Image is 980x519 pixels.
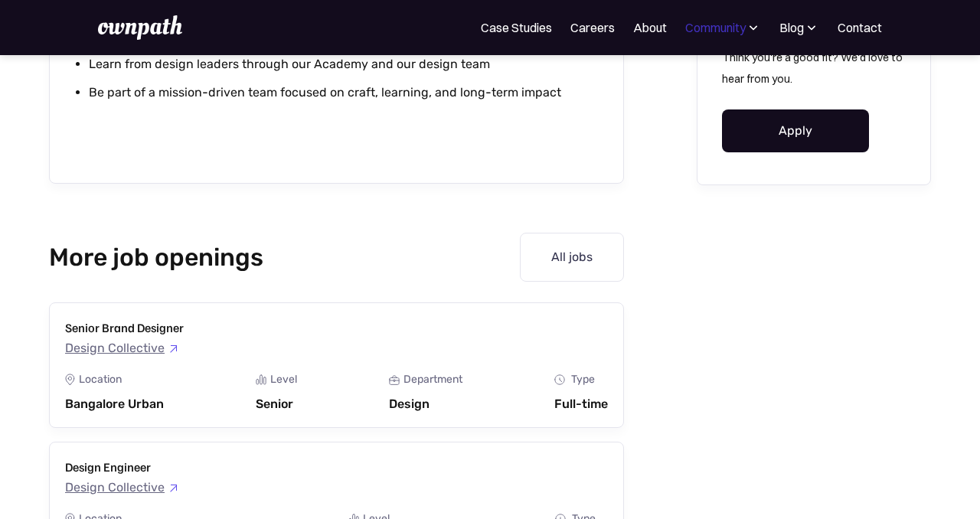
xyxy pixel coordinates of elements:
[554,397,608,412] div: Full-time
[270,374,297,386] div: Level
[779,18,804,37] div: Blog
[65,481,165,495] div: Design Collective
[571,374,595,386] div: Type
[481,18,552,37] a: Case Studies
[89,54,604,76] li: Learn from design leaders through our Academy and our design team
[403,374,462,386] div: Department
[65,318,184,337] h3: Senior Brand Designer
[65,397,164,412] div: Bangalore Urban
[838,18,882,37] a: Contact
[79,374,122,386] div: Location
[554,374,565,385] img: Clock Icon - Job Board X Webflow Template
[89,82,604,104] li: Be part of a mission-driven team focused on craft, learning, and long-term impact
[633,18,667,37] a: About
[685,18,761,37] div: Community
[389,397,462,412] div: Design
[49,302,624,428] a: Senior Brand DesignerDesign CollectiveLocation Icon - Job Board X Webflow TemplateLocationBangalo...
[722,109,869,152] a: Apply
[722,47,906,90] p: Think you're a good fit? We'd love to hear from you.
[389,375,400,385] img: Portfolio Icon - Job Board X Webflow Template
[65,374,75,386] img: Location Icon - Job Board X Webflow Template
[65,341,165,355] div: Design Collective
[65,458,177,476] h3: Design Engineer
[256,397,297,412] div: Senior
[256,374,266,385] img: Graph Icon - Job Board X Webflow Template
[520,233,624,282] a: All jobs
[779,18,819,37] div: Blog
[570,18,615,37] a: Careers
[49,243,263,272] h2: More job openings
[685,18,746,37] div: Community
